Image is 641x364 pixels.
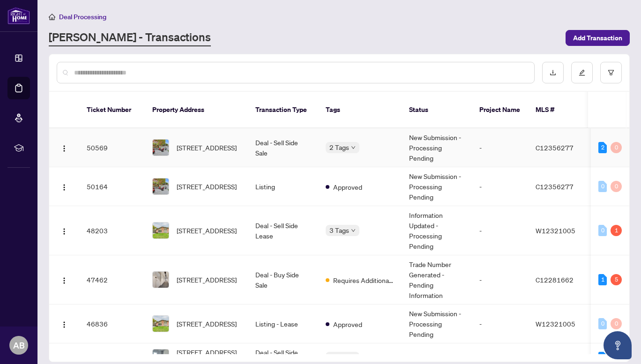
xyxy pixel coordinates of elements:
[472,167,528,206] td: -
[153,272,169,288] img: thumbnail-img
[49,30,211,46] a: [PERSON_NAME] - Transactions
[177,225,237,236] span: [STREET_ADDRESS]
[536,275,574,284] span: C12281662
[248,167,318,206] td: Listing
[79,255,145,305] td: 47462
[59,13,106,21] span: Deal Processing
[329,142,349,153] span: 2 Tags
[402,128,472,167] td: New Submission - Processing Pending
[536,182,574,191] span: C12356277
[7,7,30,24] img: logo
[79,305,145,343] td: 46836
[177,275,237,285] span: [STREET_ADDRESS]
[57,223,72,238] button: Logo
[566,30,630,46] button: Add Transaction
[318,92,402,128] th: Tags
[536,226,575,235] span: W12321005
[79,206,145,255] td: 48203
[329,352,349,363] span: 4 Tags
[600,62,622,83] button: filter
[542,62,564,83] button: download
[528,92,584,128] th: MLS #
[536,353,575,362] span: W12252249
[611,225,622,236] div: 1
[402,167,472,206] td: New Submission - Processing Pending
[248,255,318,305] td: Deal - Buy Side Sale
[351,145,356,150] span: down
[153,223,169,238] img: thumbnail-img
[402,206,472,255] td: Information Updated - Processing Pending
[598,318,607,329] div: 0
[611,181,622,192] div: 0
[60,321,68,328] img: Logo
[13,339,25,352] span: AB
[608,69,614,76] span: filter
[60,228,68,235] img: Logo
[550,69,556,76] span: download
[145,92,248,128] th: Property Address
[177,319,237,329] span: [STREET_ADDRESS]
[49,14,55,20] span: home
[57,179,72,194] button: Logo
[472,305,528,343] td: -
[60,277,68,284] img: Logo
[57,140,72,155] button: Logo
[472,92,528,128] th: Project Name
[79,128,145,167] td: 50569
[248,92,318,128] th: Transaction Type
[153,140,169,156] img: thumbnail-img
[60,184,68,191] img: Logo
[611,318,622,329] div: 0
[248,305,318,343] td: Listing - Lease
[598,181,607,192] div: 0
[177,181,237,192] span: [STREET_ADDRESS]
[153,316,169,332] img: thumbnail-img
[248,206,318,255] td: Deal - Sell Side Lease
[604,331,632,359] button: Open asap
[536,319,575,328] span: W12321005
[579,69,585,76] span: edit
[333,182,362,192] span: Approved
[177,142,237,153] span: [STREET_ADDRESS]
[333,319,362,329] span: Approved
[60,145,68,152] img: Logo
[571,62,593,83] button: edit
[57,316,72,331] button: Logo
[536,143,574,152] span: C12356277
[611,142,622,153] div: 0
[598,225,607,236] div: 0
[598,352,607,363] div: 1
[57,272,72,287] button: Logo
[333,275,394,285] span: Requires Additional Docs
[573,30,622,45] span: Add Transaction
[402,92,472,128] th: Status
[248,128,318,167] td: Deal - Sell Side Sale
[472,128,528,167] td: -
[351,228,356,233] span: down
[598,274,607,285] div: 1
[79,167,145,206] td: 50164
[472,255,528,305] td: -
[598,142,607,153] div: 2
[329,225,349,236] span: 3 Tags
[472,206,528,255] td: -
[611,274,622,285] div: 5
[79,92,145,128] th: Ticket Number
[153,178,169,194] img: thumbnail-img
[402,255,472,305] td: Trade Number Generated - Pending Information
[402,305,472,343] td: New Submission - Processing Pending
